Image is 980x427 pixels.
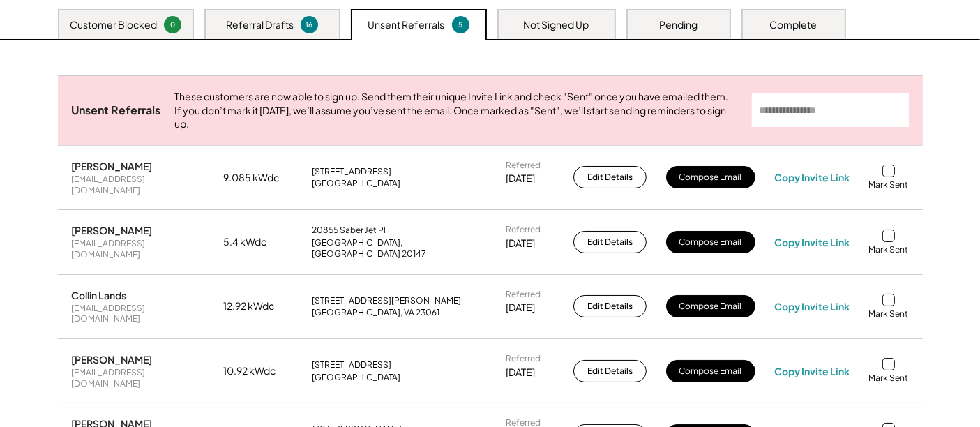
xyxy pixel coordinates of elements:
[312,372,400,383] div: [GEOGRAPHIC_DATA]
[70,18,157,32] div: Customer Blocked
[454,20,467,30] div: 5
[573,166,647,188] button: Edit Details
[774,300,850,313] div: Copy Invite Link
[659,18,698,32] div: Pending
[524,18,589,32] div: Not Signed Up
[868,179,908,190] div: Mark Sent
[506,353,541,364] div: Referred
[506,289,541,300] div: Referred
[303,20,316,30] div: 16
[666,295,755,317] button: Compose Email
[774,365,850,377] div: Copy Invite Link
[72,174,204,195] div: [EMAIL_ADDRESS][DOMAIN_NAME]
[312,237,486,259] div: [GEOGRAPHIC_DATA], [GEOGRAPHIC_DATA] 20147
[72,303,204,324] div: [EMAIL_ADDRESS][DOMAIN_NAME]
[312,359,391,370] div: [STREET_ADDRESS]
[166,20,179,30] div: 0
[223,235,293,249] div: 5.4 kWdc
[368,18,445,32] div: Unsent Referrals
[312,225,386,236] div: 20855 Saber Jet Pl
[312,307,439,318] div: [GEOGRAPHIC_DATA], VA 23061
[666,360,755,382] button: Compose Email
[868,244,908,255] div: Mark Sent
[312,178,400,189] div: [GEOGRAPHIC_DATA]
[72,367,204,389] div: [EMAIL_ADDRESS][DOMAIN_NAME]
[506,224,541,235] div: Referred
[223,171,293,185] div: 9.085 kWdc
[72,224,153,237] div: [PERSON_NAME]
[72,353,153,366] div: [PERSON_NAME]
[223,364,293,378] div: 10.92 kWdc
[312,295,461,306] div: [STREET_ADDRESS][PERSON_NAME]
[506,172,535,186] div: [DATE]
[666,166,755,188] button: Compose Email
[868,373,908,384] div: Mark Sent
[72,160,153,172] div: [PERSON_NAME]
[312,166,391,177] div: [STREET_ADDRESS]
[868,308,908,320] div: Mark Sent
[770,18,817,32] div: Complete
[72,289,127,301] div: Collin Lands
[666,231,755,253] button: Compose Email
[774,236,850,248] div: Copy Invite Link
[506,237,535,250] div: [DATE]
[573,360,647,382] button: Edit Details
[506,160,541,171] div: Referred
[223,299,293,313] div: 12.92 kWdc
[774,171,850,183] div: Copy Invite Link
[175,90,738,131] div: These customers are now able to sign up. Send them their unique Invite Link and check "Sent" once...
[506,301,535,315] div: [DATE]
[573,231,647,253] button: Edit Details
[72,238,204,260] div: [EMAIL_ADDRESS][DOMAIN_NAME]
[573,295,647,317] button: Edit Details
[226,18,294,32] div: Referral Drafts
[72,103,161,118] div: Unsent Referrals
[506,366,535,380] div: [DATE]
